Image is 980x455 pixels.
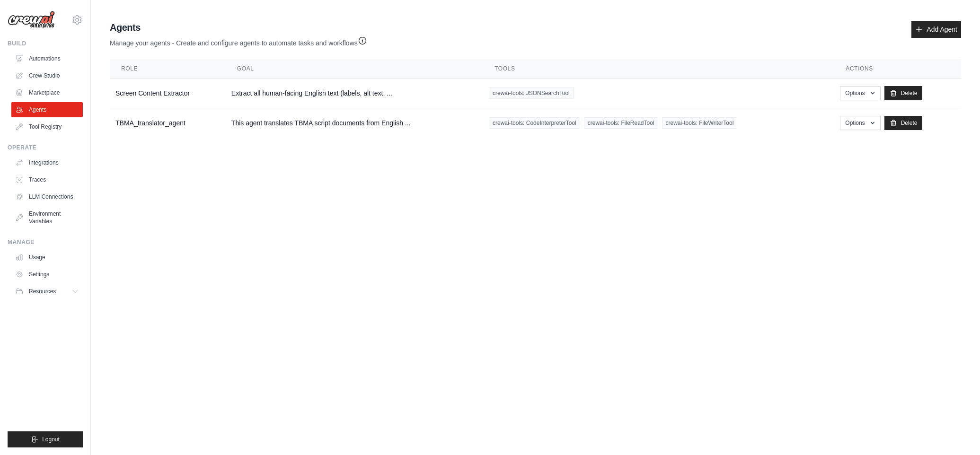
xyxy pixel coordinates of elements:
[8,144,83,151] div: Operate
[11,206,83,229] a: Environment Variables
[11,102,83,117] a: Agents
[884,116,923,130] a: Delete
[11,85,83,100] a: Marketplace
[483,59,834,79] th: Tools
[11,51,83,66] a: Automations
[11,267,83,282] a: Settings
[226,59,483,79] th: Goal
[110,108,226,138] td: TBMA_translator_agent
[834,59,961,79] th: Actions
[226,79,483,108] td: Extract all human-facing English text (labels, alt text, ...
[8,431,83,447] button: Logout
[110,59,226,79] th: Role
[489,117,580,129] span: crewai-tools: CodeInterpreterTool
[8,11,55,29] img: Logo
[11,284,83,299] button: Resources
[110,21,367,34] h2: Agents
[8,238,83,246] div: Manage
[8,40,83,47] div: Build
[11,172,83,187] a: Traces
[110,34,367,48] p: Manage your agents - Create and configure agents to automate tasks and workflows
[42,436,60,443] span: Logout
[11,119,83,134] a: Tool Registry
[226,108,483,138] td: This agent translates TBMA script documents from English ...
[11,68,83,83] a: Crew Studio
[110,79,226,108] td: Screen Content Extractor
[884,86,923,100] a: Delete
[29,288,56,295] span: Resources
[489,87,574,99] span: crewai-tools: JSONSearchTool
[840,116,880,130] button: Options
[11,155,83,170] a: Integrations
[662,117,738,129] span: crewai-tools: FileWriterTool
[911,21,961,38] a: Add Agent
[11,250,83,265] a: Usage
[11,189,83,204] a: LLM Connections
[840,86,880,100] button: Options
[584,117,658,129] span: crewai-tools: FileReadTool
